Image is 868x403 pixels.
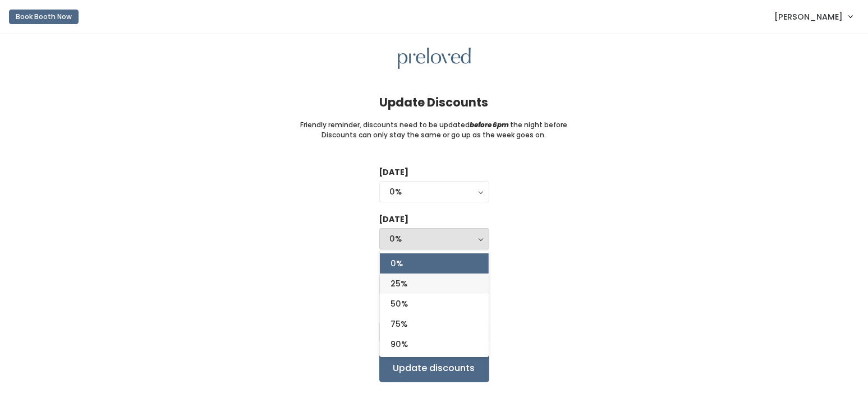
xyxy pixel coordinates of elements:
[390,233,479,245] div: 0%
[379,166,409,178] label: [DATE]
[379,181,489,202] button: 0%
[379,214,409,225] label: [DATE]
[391,277,408,290] span: 25%
[301,120,568,130] small: Friendly reminder, discounts need to be updated the night before
[322,130,546,140] small: Discounts can only stay the same or go up as the week goes on.
[380,96,489,109] h4: Update Discounts
[391,338,408,350] span: 90%
[379,228,489,249] button: 0%
[379,354,489,382] input: Update discounts
[390,186,479,198] div: 0%
[391,318,408,330] span: 75%
[398,48,471,70] img: preloved logo
[391,257,403,270] span: 0%
[470,120,509,129] i: before 6pm
[9,4,79,29] a: Book Booth Now
[9,10,79,24] button: Book Booth Now
[774,11,843,23] span: [PERSON_NAME]
[763,4,864,29] a: [PERSON_NAME]
[391,298,408,310] span: 50%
